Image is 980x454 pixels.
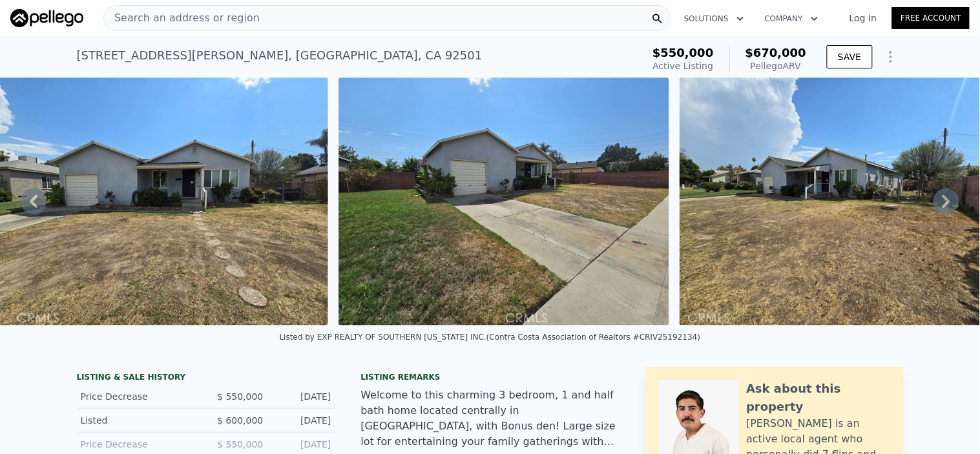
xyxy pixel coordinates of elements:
div: Pellego ARV [745,59,807,72]
span: $670,000 [745,46,807,59]
a: Log In [834,12,892,25]
div: Listed [81,414,196,427]
div: Listing remarks [361,372,620,382]
span: $ 550,000 [217,391,263,402]
span: $ 600,000 [217,415,263,426]
button: SAVE [827,45,872,68]
div: Welcome to this charming 3 bedroom, 1 and half bath home located centrally in [GEOGRAPHIC_DATA], ... [361,387,620,449]
span: Search an address or region [104,10,260,26]
button: Company [755,7,829,30]
div: Listed by EXP REALTY OF SOUTHERN [US_STATE] INC. (Contra Costa Association of Realtors #CRIV25192... [280,333,701,342]
div: [DATE] [274,414,331,427]
img: Pellego [10,9,83,27]
span: $ 550,000 [217,439,263,449]
div: [STREET_ADDRESS][PERSON_NAME] , [GEOGRAPHIC_DATA] , CA 92501 [77,46,483,65]
div: [DATE] [274,438,331,451]
img: Sale: 167578168 Parcel: 27232933 [339,77,669,325]
div: Price Decrease [81,438,196,451]
div: [DATE] [274,390,331,403]
button: Show Options [878,44,904,70]
div: Price Decrease [81,390,196,403]
button: Solutions [674,7,755,30]
span: Active Listing [653,61,714,71]
div: Ask about this property [747,380,891,416]
span: $550,000 [652,46,714,59]
div: LISTING & SALE HISTORY [77,372,335,385]
a: Free Account [892,7,970,29]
